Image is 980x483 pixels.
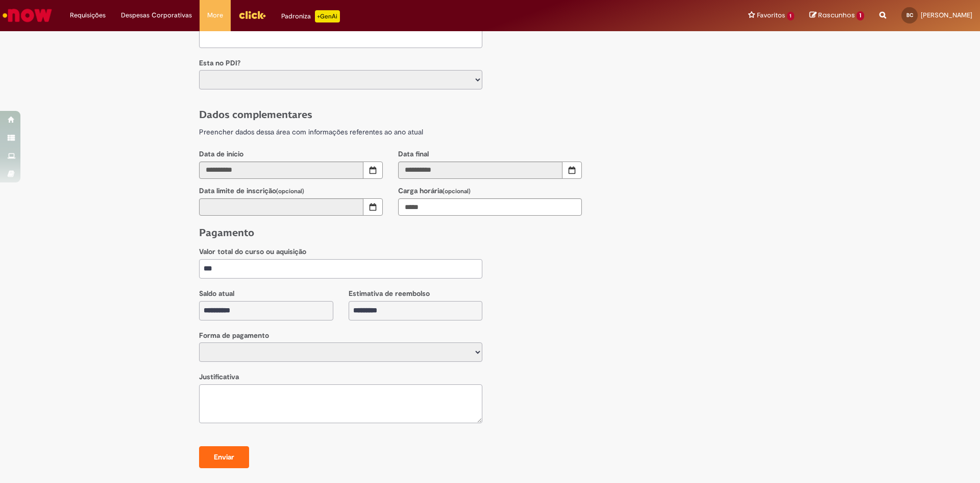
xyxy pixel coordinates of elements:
[199,58,482,68] p: Esta no PDI?
[921,11,972,19] span: [PERSON_NAME]
[349,289,483,299] p: Estimativa de reembolso
[856,11,864,20] span: 1
[238,7,266,22] img: click_logo_yellow_360x200.png
[818,10,855,20] span: Rascunhos
[281,10,340,22] div: Padroniza
[199,372,482,382] p: Justificativa
[276,187,304,195] small: (opcional)
[757,10,785,20] span: Favoritos
[398,149,582,159] p: Data final
[906,12,913,18] span: BC
[810,11,864,20] a: Rascunhos
[199,289,333,299] p: Saldo atual
[1,5,54,26] img: ServiceNow
[206,452,242,463] div: Enviar
[199,186,383,197] p: Data limite de inscrição
[787,12,795,20] span: 1
[70,10,106,20] span: Requisições
[199,108,781,122] h1: Dados complementares
[121,10,192,20] span: Despesas Corporativas
[199,247,482,257] p: Valor total do curso ou aquisição
[199,149,383,159] p: Data de início
[398,186,582,197] p: Carga horária
[199,331,482,341] p: Forma de pagamento
[199,127,423,136] spam: Preencher dados dessa área com informações referentes ao ano atual
[315,10,340,22] p: +GenAi
[207,10,223,20] span: More
[443,187,471,195] small: (opcional)
[199,226,781,240] h1: Pagamento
